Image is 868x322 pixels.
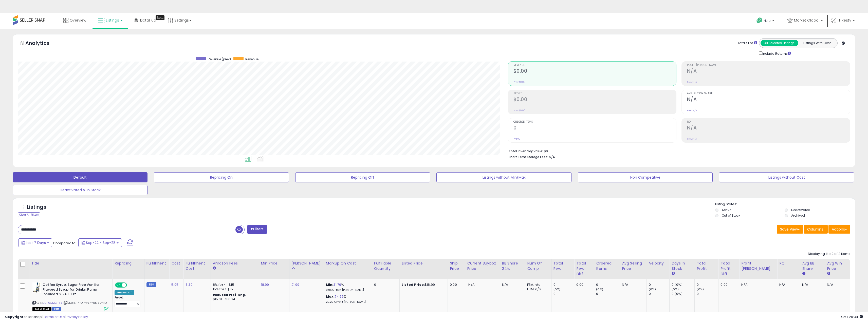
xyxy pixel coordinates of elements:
[402,282,425,287] b: Listed Price:
[450,282,461,287] div: 0.00
[13,172,147,182] button: Default
[86,240,116,245] span: Sep-22 - Sep-28
[43,301,63,305] a: B0F9CMGR6S
[295,172,430,182] button: Repricing Off
[672,271,675,276] small: Days In Stock.
[245,57,258,61] span: Revenue
[831,18,855,29] a: Hi Resty
[715,202,855,207] p: Listing States:
[324,259,372,279] th: The percentage added to the cost of goods (COGS) that forms the calculator for Min & Max prices.
[513,125,676,132] h2: 0
[596,287,603,291] small: (0%)
[791,213,805,218] label: Archived
[777,225,803,234] button: Save View
[721,282,735,287] div: 0.00
[291,261,322,266] div: [PERSON_NAME]
[436,172,571,182] button: Listings without Min/Max
[808,252,850,256] div: Displaying 1 to 2 of 2 items
[116,283,122,287] span: ON
[326,282,334,287] b: Min:
[687,68,850,75] h2: N/A
[596,261,618,271] div: Ordered Items
[841,314,863,319] span: 2025-10-7 20:34 GMT
[649,287,656,291] small: (0%)
[649,292,669,296] div: 0
[5,315,88,319] div: seller snap | |
[838,18,851,23] span: Hi Resty
[513,97,676,103] h2: $0.00
[722,213,740,218] label: Out of Stock
[106,18,119,23] span: Listings
[687,121,850,123] span: ROI
[576,282,590,287] div: 0.00
[63,301,107,305] span: | SKU: LIT-TOR-VEN-05152-RD
[697,261,716,271] div: Total Profit
[115,261,142,266] div: Repricing
[326,294,335,299] b: Max:
[553,261,572,271] div: Total Rev.
[5,314,24,319] strong: Copyright
[70,18,86,23] span: Overview
[687,81,697,84] small: Prev: N/A
[513,81,525,84] small: Prev: $0.00
[802,271,805,276] small: Avg BB Share.
[827,282,846,287] div: N/A
[25,40,59,48] h5: Analytics
[326,288,368,292] p: 9.96% Profit [PERSON_NAME]
[741,261,775,271] div: Profit [PERSON_NAME]
[755,50,797,56] div: Include Returns
[468,282,474,287] span: N/A
[798,40,836,46] button: Listings With Cost
[553,282,574,287] div: 0
[784,13,827,29] a: Market Global
[18,238,52,247] button: Last 7 Days
[687,125,850,132] h2: N/A
[32,282,41,293] img: 41HD67i7SxL._SL40_.jpg
[78,238,122,247] button: Sep-22 - Sep-28
[513,121,676,123] span: Ordered Items
[213,287,255,292] div: 15% for > $15
[43,282,104,298] b: Coffee Syrup, Sugar Free Vanilla Flavored Syrup for Drinks, Pump Included, 25.4 Fl Oz
[291,282,300,287] a: 21.99
[672,282,694,287] div: 0 (0%)
[213,293,246,297] b: Reduced Prof. Rng.
[527,282,547,287] div: FBA: n/a
[156,15,164,20] div: Tooltip anchor
[213,261,257,266] div: Amazon Fees
[764,18,771,23] span: Help
[827,271,830,276] small: Avg Win Price.
[171,282,178,287] a: 5.95
[261,282,269,287] a: 18.99
[761,40,798,46] button: All Selected Listings
[622,282,643,287] div: N/A
[576,261,592,277] div: Total Rev. Diff.
[807,227,823,232] span: Columns
[32,282,108,311] div: ASIN:
[578,172,713,182] button: Non Competitive
[502,261,523,271] div: BB Share 24h.
[509,148,846,154] li: $0
[827,261,848,271] div: Avg Win Price
[791,208,810,212] label: Deactivated
[326,282,368,292] div: %
[326,300,368,304] p: 20.20% Profit [PERSON_NAME]
[687,109,697,112] small: Prev: N/A
[402,261,446,266] div: Listed Price
[721,261,737,277] div: Total Profit Diff.
[527,287,547,292] div: FBM: n/a
[115,290,134,295] div: Amazon AI *
[779,282,796,287] div: N/A
[649,261,667,266] div: Velocity
[66,314,88,319] a: Privacy Policy
[553,287,561,291] small: (0%)
[402,282,444,287] div: $18.99
[828,225,850,234] button: Actions
[154,172,289,182] button: Repricing On
[697,292,718,296] div: 0
[622,261,644,271] div: Avg Selling Price
[737,41,757,46] div: Totals For
[804,225,828,234] button: Columns
[326,294,368,304] div: %
[186,282,193,287] a: 8.30
[513,64,676,67] span: Revenue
